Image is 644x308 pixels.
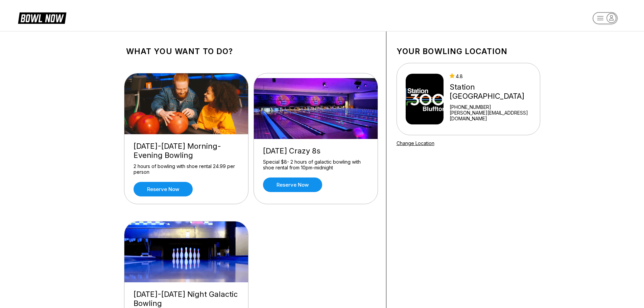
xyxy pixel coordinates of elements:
div: 4.8 [450,73,537,79]
h1: What you want to do? [126,47,376,56]
a: Reserve now [263,177,322,192]
div: 2 hours of bowling with shoe rental 24.99 per person [134,163,239,175]
a: Reserve now [134,182,193,196]
div: [DATE]-[DATE] Night Galactic Bowling [134,290,239,308]
img: Friday-Saturday Night Galactic Bowling [124,221,249,282]
img: Friday-Sunday Morning-Evening Bowling [124,73,249,134]
a: Change Location [397,140,434,146]
img: Station 300 Bluffton [406,74,444,124]
div: Station [GEOGRAPHIC_DATA] [450,82,537,101]
div: [DATE] Crazy 8s [263,146,368,156]
h1: Your bowling location [397,47,540,56]
div: Special $8- 2 hours of galactic bowling with shoe rental from 10pm-midnight [263,159,368,171]
a: [PERSON_NAME][EMAIL_ADDRESS][DOMAIN_NAME] [450,110,537,121]
img: Thursday Crazy 8s [254,78,378,139]
div: [DATE]-[DATE] Morning-Evening Bowling [134,142,239,160]
div: [PHONE_NUMBER] [450,104,537,110]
